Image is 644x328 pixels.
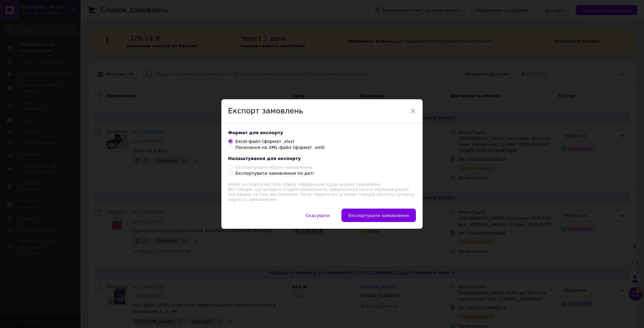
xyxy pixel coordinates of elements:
[228,182,416,187] div: Файл експорту містить повну інформацію щодо ваших замовлень.
[348,213,409,218] span: Експортувати замовлення
[341,209,416,222] button: Експортувати замовлення
[306,213,329,218] span: Скасувати
[228,156,416,161] div: Налаштування для експорту
[299,209,336,222] button: Скасувати
[228,130,416,135] div: Формат для експорту
[235,164,312,170] div: Експортувати обрані замовлення
[235,170,314,176] div: Експортувати замовлення по даті
[235,145,325,151] div: Посилання на XML-файл (формат .xml)
[235,139,294,145] div: Excel-файл (формат .xlsx)
[410,105,416,117] span: ×
[221,99,423,123] div: Експорт замовлень
[228,182,416,202] div: Всі товари, що входять в одне замовлення, вивантажуються в окремий рядок під одним та тим же номе...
